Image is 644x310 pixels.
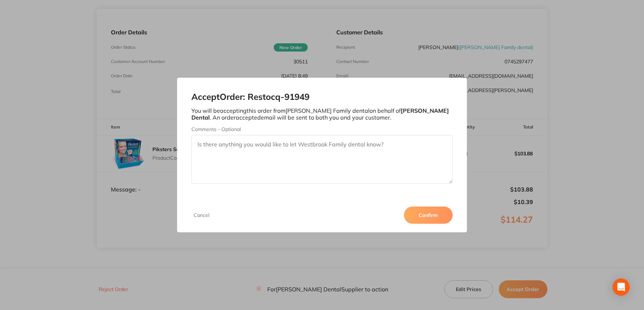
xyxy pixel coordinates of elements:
[404,207,453,224] button: Confirm
[191,107,449,121] b: [PERSON_NAME] Dental
[191,126,453,132] label: Comments - Optional
[191,212,211,218] button: Cancel
[613,278,630,296] div: Open Intercom Messenger
[191,107,453,121] p: You will be accepting this order from [PERSON_NAME] Family dental on behalf of . An order accepte...
[191,92,453,102] h2: Accept Order: Restocq- 91949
